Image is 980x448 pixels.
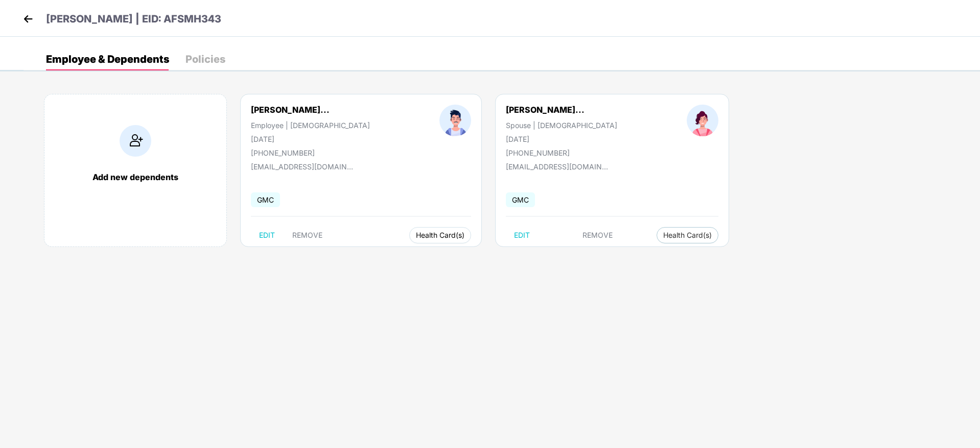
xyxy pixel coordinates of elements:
[292,231,322,239] span: REMOVE
[251,192,280,207] span: GMC
[409,227,471,243] button: Health Card(s)
[514,231,530,239] span: EDIT
[120,125,151,157] img: addIcon
[506,162,608,171] div: [EMAIL_ADDRESS][DOMAIN_NAME]
[46,11,221,27] p: [PERSON_NAME] | EID: AFSMH343
[506,192,535,207] span: GMC
[687,105,718,136] img: profileImage
[657,227,718,243] button: Health Card(s)
[251,135,370,143] div: [DATE]
[506,121,617,130] div: Spouse | [DEMOGRAPHIC_DATA]
[506,135,617,143] div: [DATE]
[251,105,330,115] div: [PERSON_NAME]...
[582,231,613,239] span: REMOVE
[46,54,169,64] div: Employee & Dependents
[251,227,283,243] button: EDIT
[506,227,538,243] button: EDIT
[574,227,621,243] button: REMOVE
[251,121,370,130] div: Employee | [DEMOGRAPHIC_DATA]
[439,105,471,136] img: profileImage
[506,105,585,115] div: [PERSON_NAME]...
[251,162,353,171] div: [EMAIL_ADDRESS][DOMAIN_NAME]
[663,233,712,238] span: Health Card(s)
[55,172,216,182] div: Add new dependents
[506,148,617,157] div: [PHONE_NUMBER]
[20,11,36,27] img: back
[259,231,275,239] span: EDIT
[251,148,370,157] div: [PHONE_NUMBER]
[284,227,331,243] button: REMOVE
[416,233,464,238] span: Health Card(s)
[185,54,225,64] div: Policies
